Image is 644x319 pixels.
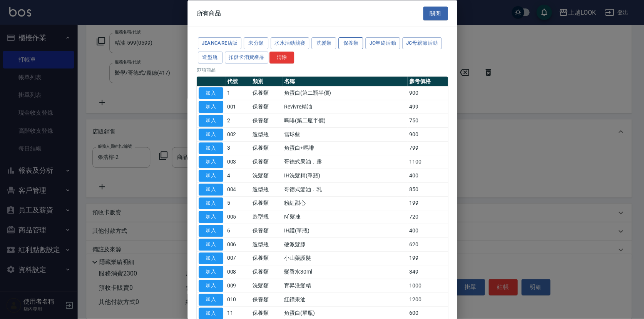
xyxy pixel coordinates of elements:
button: 加入 [199,197,223,209]
button: 加入 [199,183,223,195]
button: 加入 [199,156,223,168]
td: 小山藥護髮 [282,251,407,265]
button: 加入 [199,128,223,140]
td: 洗髮類 [251,169,282,182]
td: 嗎啡(第二瓶半價) [282,114,407,127]
button: 扣儲卡消費產品 [225,51,269,63]
td: 002 [225,127,251,141]
td: 009 [225,279,251,292]
button: 加入 [199,225,223,237]
td: 720 [407,210,447,224]
td: 保養類 [251,155,282,169]
button: 加入 [199,266,223,278]
td: 哥德式髮油．乳 [282,182,407,196]
td: 1 [225,86,251,100]
td: 349 [407,265,447,279]
td: 角蛋白(第二瓶半價) [282,86,407,100]
button: 加入 [199,87,223,99]
td: 保養類 [251,86,282,100]
p: 97 項商品 [197,66,448,73]
button: 加入 [199,115,223,127]
button: 關閉 [423,6,448,20]
td: N˙髮凍 [282,210,407,224]
td: 2 [225,114,251,127]
td: 750 [407,114,447,127]
td: 保養類 [251,251,282,265]
td: 199 [407,251,447,265]
th: 類別 [251,76,282,86]
button: 加入 [199,280,223,292]
td: 造型瓶 [251,182,282,196]
td: 粉紅甜心 [282,196,407,210]
td: 保養類 [251,141,282,155]
button: 水水活動競賽 [271,37,309,49]
td: 育昇洗髮精 [282,279,407,292]
td: 900 [407,127,447,141]
td: 紅鑽果油 [282,292,407,306]
button: 加入 [199,252,223,264]
td: 4 [225,169,251,182]
td: 008 [225,265,251,279]
td: 900 [407,86,447,100]
button: 洗髮類 [311,37,336,49]
td: IH洗髮精(單瓶) [282,169,407,182]
th: 參考價格 [407,76,447,86]
button: 加入 [199,170,223,182]
td: 850 [407,182,447,196]
button: 加入 [199,101,223,113]
td: 007 [225,251,251,265]
td: 799 [407,141,447,155]
button: 加入 [199,293,223,305]
button: 加入 [199,211,223,223]
button: 加入 [199,238,223,250]
td: 400 [407,169,447,182]
td: 1000 [407,279,447,292]
td: 髮香水30ml [282,265,407,279]
td: 角蛋白+嗎啡 [282,141,407,155]
button: 加入 [199,142,223,154]
td: 005 [225,210,251,224]
td: IH護(單瓶) [282,224,407,237]
td: 造型瓶 [251,237,282,251]
td: 6 [225,224,251,237]
button: 保養類 [338,37,363,49]
th: 代號 [225,76,251,86]
td: 001 [225,100,251,114]
td: 1200 [407,292,447,306]
td: 004 [225,182,251,196]
span: 所有商品 [197,9,221,17]
td: 保養類 [251,292,282,306]
button: JC年終活動 [365,37,400,49]
td: 499 [407,100,447,114]
td: 硬派髮膠 [282,237,407,251]
td: 哥德式果油．露 [282,155,407,169]
td: 010 [225,292,251,306]
td: Revivre精油 [282,100,407,114]
td: 保養類 [251,224,282,237]
th: 名稱 [282,76,407,86]
button: 未分類 [244,37,268,49]
td: 造型瓶 [251,127,282,141]
td: 保養類 [251,196,282,210]
td: 5 [225,196,251,210]
td: 3 [225,141,251,155]
td: 003 [225,155,251,169]
button: JC母親節活動 [402,37,442,49]
td: 006 [225,237,251,251]
td: 保養類 [251,114,282,127]
button: 清除 [269,51,294,63]
td: 199 [407,196,447,210]
td: 保養類 [251,100,282,114]
td: 洗髮類 [251,279,282,292]
td: 造型瓶 [251,210,282,224]
td: 1100 [407,155,447,169]
td: 雪球藍 [282,127,407,141]
td: 620 [407,237,447,251]
td: 400 [407,224,447,237]
button: JeanCare店販 [198,37,242,49]
button: 加入 [199,307,223,319]
td: 保養類 [251,265,282,279]
button: 造型瓶 [198,51,222,63]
